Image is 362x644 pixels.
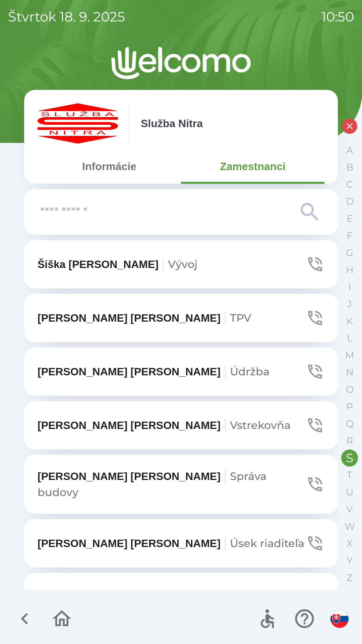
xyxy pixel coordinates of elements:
p: [PERSON_NAME] [PERSON_NAME] [38,364,269,380]
p: [PERSON_NAME] [PERSON_NAME] [38,468,306,500]
p: Šiška [PERSON_NAME] [38,256,197,272]
img: Logo [24,47,338,79]
p: Služba Nitra [141,115,203,131]
span: Úsek riaditeľa [230,537,304,550]
img: sk flag [330,610,349,628]
span: Vývoj [168,258,197,271]
p: Sós [PERSON_NAME] [38,589,240,605]
span: Údržba [230,365,269,378]
button: [PERSON_NAME] [PERSON_NAME]TPV [24,294,338,342]
span: TPV [230,311,251,324]
img: c55f63fc-e714-4e15-be12-dfeb3df5ea30.png [38,103,118,144]
p: [PERSON_NAME] [PERSON_NAME] [38,535,304,551]
button: Šiška [PERSON_NAME]Vývoj [24,240,338,288]
button: Sós [PERSON_NAME] [24,573,338,621]
p: štvrtok 18. 9. 2025 [8,7,125,27]
p: [PERSON_NAME] [PERSON_NAME] [38,417,291,433]
button: [PERSON_NAME] [PERSON_NAME]Úsek riaditeľa [24,519,338,568]
button: [PERSON_NAME] [PERSON_NAME]Správa budovy [24,455,338,514]
button: [PERSON_NAME] [PERSON_NAME]Údržba [24,347,338,396]
p: 10:50 [321,7,354,27]
span: Vstrekovňa [230,419,291,432]
p: [PERSON_NAME] [PERSON_NAME] [38,310,251,326]
button: Informácie [38,154,181,178]
button: Zamestnanci [181,154,324,178]
button: [PERSON_NAME] [PERSON_NAME]Vstrekovňa [24,401,338,449]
